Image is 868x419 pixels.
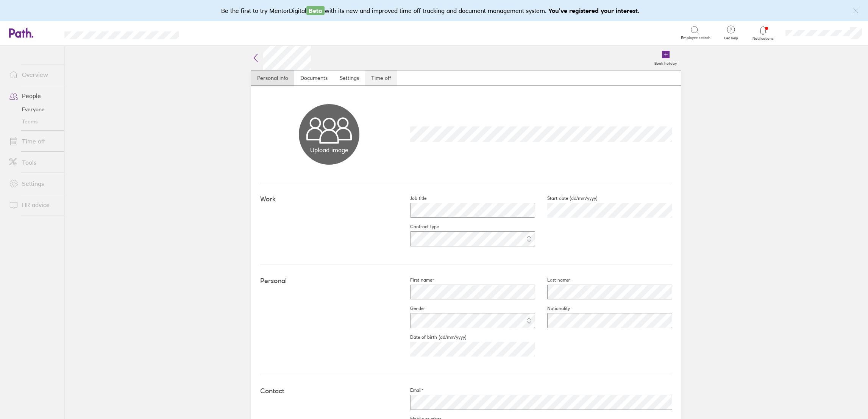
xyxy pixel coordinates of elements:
label: Nationality [535,305,570,312]
label: First name* [398,277,434,283]
b: You've registered your interest. [548,7,640,14]
a: Documents [294,70,334,86]
a: Everyone [3,103,64,115]
span: Beta [306,6,325,15]
label: Start date (dd/mm/yyyy) [535,195,598,201]
a: Time off [365,70,397,86]
a: Settings [3,176,64,191]
a: People [3,88,64,103]
a: Time off [3,134,64,149]
span: Notifications [751,36,776,41]
label: Date of birth (dd/mm/yyyy) [398,334,467,340]
a: Personal info [251,70,294,86]
h4: Contact [260,387,398,395]
a: Book holiday [650,46,681,70]
label: Email* [398,387,423,393]
label: Gender [398,305,425,312]
span: Employee search [681,36,710,40]
label: Last name* [535,277,571,283]
label: Book holiday [650,59,681,66]
a: Teams [3,115,64,128]
div: Be the first to try MentorDigital with its new and improved time off tracking and document manage... [221,6,647,15]
a: Notifications [751,25,776,41]
label: Job title [398,195,426,201]
div: Search [199,29,219,36]
h4: Work [260,195,398,203]
a: Overview [3,67,64,82]
h4: Personal [260,277,398,285]
span: Get help [719,36,743,40]
a: HR advice [3,197,64,212]
a: Tools [3,155,64,170]
label: Contract type [398,224,439,230]
a: Settings [334,70,365,86]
